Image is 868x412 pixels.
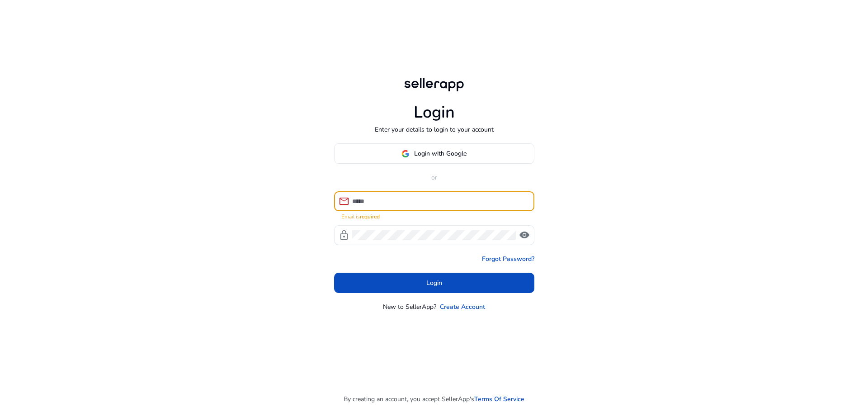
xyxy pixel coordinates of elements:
[440,302,485,312] a: Create Account
[339,196,349,207] span: mail
[426,278,442,288] span: Login
[383,302,436,312] p: New to SellerApp?
[334,143,534,164] button: Login with Google
[414,149,467,158] span: Login with Google
[375,125,494,134] p: Enter your details to login to your account
[519,230,530,241] span: visibility
[482,254,534,264] a: Forgot Password?
[334,173,534,182] p: or
[414,103,455,122] h1: Login
[360,213,380,220] strong: required
[474,394,524,404] a: Terms Of Service
[401,150,410,158] img: google-logo.svg
[341,211,527,221] mat-error: Email is
[339,230,349,241] span: lock
[334,273,534,293] button: Login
